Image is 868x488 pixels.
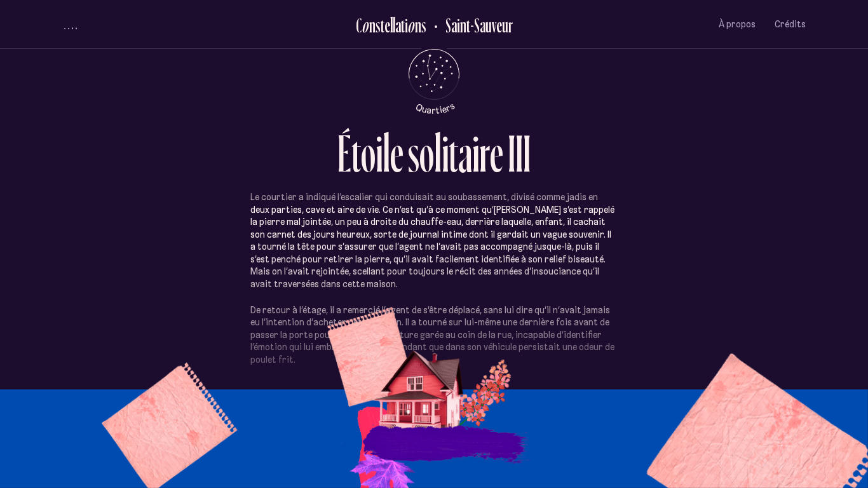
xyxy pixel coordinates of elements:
[415,15,421,36] div: n
[419,127,434,180] div: o
[369,15,376,36] div: n
[337,127,351,180] div: É
[449,127,458,180] div: t
[414,100,456,116] tspan: Quartiers
[362,15,369,36] div: o
[408,127,419,180] div: s
[479,127,490,180] div: r
[490,127,503,180] div: e
[719,19,756,30] span: À propos
[393,15,395,36] div: l
[390,127,403,180] div: e
[421,15,426,36] div: s
[472,127,479,180] div: i
[250,191,618,290] p: Le courtier a indiqué l’escalier qui conduisait au soubassement, divisé comme jadis en deux parti...
[515,127,523,180] div: I
[376,15,381,36] div: s
[397,49,471,114] button: Retour au menu principal
[407,15,415,36] div: o
[436,15,513,36] h2: Saint-Sauveur
[62,18,79,31] button: volume audio
[381,15,384,36] div: t
[458,127,472,180] div: a
[383,127,390,180] div: l
[390,15,393,36] div: l
[376,127,383,180] div: i
[384,15,390,36] div: e
[351,127,361,180] div: t
[401,15,405,36] div: t
[426,14,513,35] button: Retour au Quartier
[356,15,362,36] div: C
[361,127,376,180] div: o
[250,304,618,367] p: De retour à l’étage, il a remercié l’agent de s’être déplacé, sans lui dire qu’il n’avait jamais ...
[434,127,442,180] div: l
[405,15,408,36] div: i
[775,10,806,39] button: Crédits
[775,19,806,30] span: Crédits
[395,15,401,36] div: a
[442,127,449,180] div: i
[508,127,515,180] div: I
[719,10,756,39] button: À propos
[523,127,531,180] div: I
